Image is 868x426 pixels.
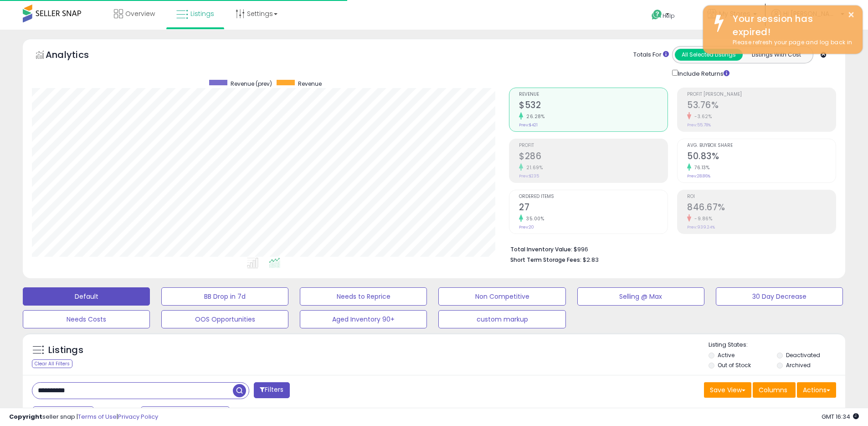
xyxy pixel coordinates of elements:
[438,287,565,306] button: Non Competitive
[519,92,668,97] span: Revenue
[9,413,158,421] div: seller snap | |
[519,100,668,112] h2: $532
[33,406,94,422] button: Last 7 Days
[190,9,214,18] span: Listings
[438,310,565,328] button: custom markup
[687,143,836,148] span: Avg. Buybox Share
[519,143,668,148] span: Profit
[691,164,709,171] small: 76.13%
[691,113,712,120] small: -3.62%
[523,164,543,171] small: 21.69%
[118,412,158,421] a: Privacy Policy
[510,243,829,254] li: $996
[716,287,843,306] button: 30 Day Decrease
[583,255,599,264] span: $2.83
[78,412,117,421] a: Terms of Use
[523,113,544,120] small: 26.28%
[753,382,796,398] button: Columns
[125,9,155,18] span: Overview
[687,92,836,97] span: Profit [PERSON_NAME]
[726,38,856,47] div: Please refresh your page and log back in
[32,359,72,368] div: Clear All Filters
[709,341,845,349] p: Listing States:
[786,351,820,359] label: Deactivated
[46,48,107,63] h5: Analytics
[718,361,751,369] label: Out of Stock
[9,412,42,421] strong: Copyright
[510,256,581,264] b: Short Term Storage Fees:
[687,194,836,199] span: ROI
[161,287,288,306] button: BB Drop in 7d
[231,80,272,88] span: Revenue (prev)
[663,12,675,20] span: Help
[141,406,230,422] button: [DATE]-28 - Aug-03
[300,310,427,328] button: Aged Inventory 90+
[300,287,427,306] button: Needs to Reprice
[644,2,693,30] a: Help
[687,173,710,179] small: Prev: 28.86%
[519,224,534,230] small: Prev: 20
[651,9,663,21] i: Get Help
[687,224,715,230] small: Prev: 939.24%
[523,215,544,222] small: 35.00%
[519,173,539,179] small: Prev: $235
[23,287,150,306] button: Default
[797,382,836,398] button: Actions
[759,385,787,395] span: Columns
[577,287,704,306] button: Selling @ Max
[687,100,836,112] h2: 53.76%
[687,151,836,163] h2: 50.83%
[519,194,668,199] span: Ordered Items
[519,122,538,128] small: Prev: $421
[161,310,288,328] button: OOS Opportunities
[510,245,572,253] b: Total Inventory Value:
[519,151,668,163] h2: $286
[726,12,856,38] div: Your session has expired!
[847,9,855,21] button: ×
[822,412,859,421] span: 2025-08-15 16:34 GMT
[742,49,810,61] button: Listings With Cost
[48,344,83,357] h5: Listings
[519,202,668,214] h2: 27
[298,80,322,88] span: Revenue
[687,202,836,214] h2: 846.67%
[687,122,711,128] small: Prev: 55.78%
[718,351,734,359] label: Active
[254,382,289,398] button: Filters
[633,51,669,59] div: Totals For
[786,361,811,369] label: Archived
[665,68,740,78] div: Include Returns
[675,49,743,61] button: All Selected Listings
[691,215,712,222] small: -9.86%
[704,382,751,398] button: Save View
[23,310,150,328] button: Needs Costs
